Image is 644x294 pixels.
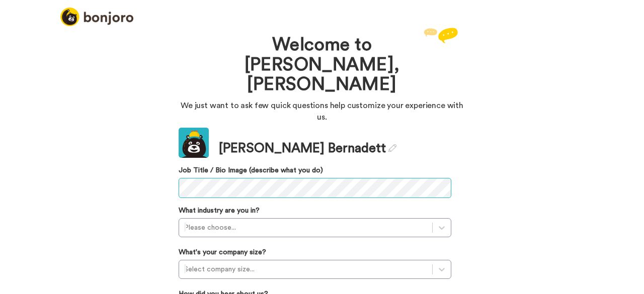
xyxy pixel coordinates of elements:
p: We just want to ask few quick questions help customize your experience with us. [179,100,465,123]
img: logo_full.png [60,8,133,26]
label: What industry are you in? [179,206,260,216]
label: What's your company size? [179,247,266,257]
div: [PERSON_NAME] Bernadett [219,139,396,158]
label: Job Title / Bio Image (describe what you do) [179,165,451,175]
img: reply.svg [424,28,458,43]
h1: Welcome to [PERSON_NAME], [PERSON_NAME] [209,35,435,95]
